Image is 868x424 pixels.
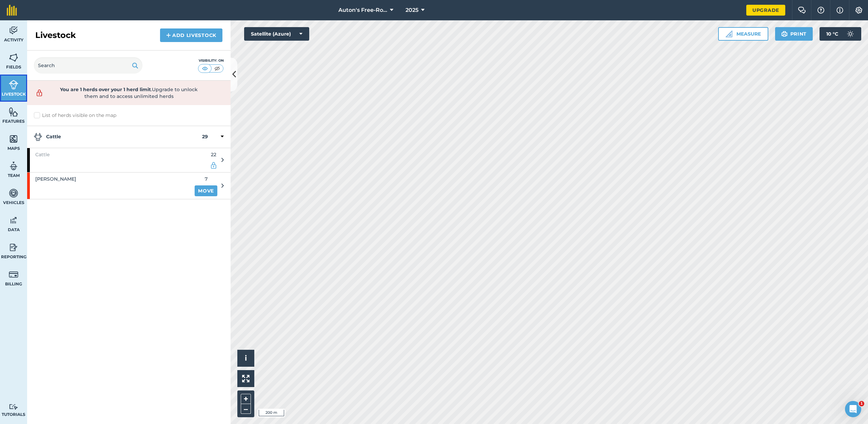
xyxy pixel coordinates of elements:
[9,188,18,198] img: svg+xml;base64,PD94bWwgdmVyc2lvbj0iMS4wIiBlbmNvZGluZz0idXRmLTgiPz4KPCEtLSBHZW5lcmF0b3I6IEFkb2JlIE...
[33,89,46,97] img: svg+xml;base64,PD94bWwgdmVyc2lvbj0iMS4wIiBlbmNvZGluZz0idXRmLTgiPz4KPCEtLSBHZW5lcmF0b3I6IEFkb2JlIE...
[210,151,217,158] span: 22
[726,31,732,37] img: Ruler icon
[35,30,76,41] h2: Livestock
[132,61,138,69] img: svg+xml;base64,PHN2ZyB4bWxucz0iaHR0cDovL3d3dy53My5vcmcvMjAwMC9zdmciIHdpZHRoPSIxOSIgaGVpZ2h0PSIyNC...
[9,215,18,225] img: svg+xml;base64,PD94bWwgdmVyc2lvbj0iMS4wIiBlbmNvZGluZz0idXRmLTgiPz4KPCEtLSBHZW5lcmF0b3I6IEFkb2JlIE...
[241,394,251,404] button: +
[198,58,224,63] div: Visibility: On
[244,27,309,41] button: Satellite (Azure)
[27,148,206,172] a: Cattle
[9,269,18,280] img: svg+xml;base64,PD94bWwgdmVyc2lvbj0iMS4wIiBlbmNvZGluZz0idXRmLTgiPz4KPCEtLSBHZW5lcmF0b3I6IEFkb2JlIE...
[817,7,825,14] img: A question mark icon
[855,7,863,14] img: A cog icon
[35,175,76,183] span: [PERSON_NAME]
[160,28,222,42] a: Add Livestock
[826,27,838,41] span: 10 ° C
[245,354,247,362] span: i
[213,65,221,72] img: svg+xml;base64,PHN2ZyB4bWxucz0iaHR0cDovL3d3dy53My5vcmcvMjAwMC9zdmciIHdpZHRoPSI1MCIgaGVpZ2h0PSI0MC...
[9,25,18,36] img: svg+xml;base64,PD94bWwgdmVyc2lvbj0iMS4wIiBlbmNvZGluZz0idXRmLTgiPz4KPCEtLSBHZW5lcmF0b3I6IEFkb2JlIE...
[210,161,217,169] img: svg+xml;base64,PD94bWwgdmVyc2lvbj0iMS4wIiBlbmNvZGluZz0idXRmLTgiPz4KPCEtLSBHZW5lcmF0b3I6IEFkb2JlIE...
[241,404,251,414] button: –
[859,401,864,406] span: 1
[9,242,18,253] img: svg+xml;base64,PD94bWwgdmVyc2lvbj0iMS4wIiBlbmNvZGluZz0idXRmLTgiPz4KPCEtLSBHZW5lcmF0b3I6IEFkb2JlIE...
[718,27,768,41] button: Measure
[201,65,209,72] img: svg+xml;base64,PHN2ZyB4bWxucz0iaHR0cDovL3d3dy53My5vcmcvMjAwMC9zdmciIHdpZHRoPSI1MCIgaGVpZ2h0PSI0MC...
[775,27,813,41] button: Print
[166,31,171,39] img: svg+xml;base64,PHN2ZyB4bWxucz0iaHR0cDovL3d3dy53My5vcmcvMjAwMC9zdmciIHdpZHRoPSIxNCIgaGVpZ2h0PSIyNC...
[820,27,861,41] button: 10 °C
[746,5,785,16] a: Upgrade
[195,175,217,183] span: 7
[338,6,387,14] span: Auton's Free-Roam Farm
[195,185,217,196] a: Move
[27,173,191,199] a: [PERSON_NAME]
[60,86,151,93] strong: You are 1 herds over your 1 herd limit
[202,133,208,141] strong: 29
[836,6,843,14] img: svg+xml;base64,PHN2ZyB4bWxucz0iaHR0cDovL3d3dy53My5vcmcvMjAwMC9zdmciIHdpZHRoPSIxNyIgaGVpZ2h0PSIxNy...
[34,57,142,74] input: Search
[9,53,18,63] img: svg+xml;base64,PHN2ZyB4bWxucz0iaHR0cDovL3d3dy53My5vcmcvMjAwMC9zdmciIHdpZHRoPSI1NiIgaGVpZ2h0PSI2MC...
[9,134,18,144] img: svg+xml;base64,PHN2ZyB4bWxucz0iaHR0cDovL3d3dy53My5vcmcvMjAwMC9zdmciIHdpZHRoPSI1NiIgaGVpZ2h0PSI2MC...
[845,401,861,417] iframe: Intercom live chat
[242,375,250,382] img: Four arrows, one pointing top left, one top right, one bottom right and the last bottom left
[9,80,18,90] img: svg+xml;base64,PD94bWwgdmVyc2lvbj0iMS4wIiBlbmNvZGluZz0idXRmLTgiPz4KPCEtLSBHZW5lcmF0b3I6IEFkb2JlIE...
[9,107,18,117] img: svg+xml;base64,PHN2ZyB4bWxucz0iaHR0cDovL3d3dy53My5vcmcvMjAwMC9zdmciIHdpZHRoPSI1NiIgaGVpZ2h0PSI2MC...
[9,404,18,410] img: svg+xml;base64,PD94bWwgdmVyc2lvbj0iMS4wIiBlbmNvZGluZz0idXRmLTgiPz4KPCEtLSBHZW5lcmF0b3I6IEFkb2JlIE...
[35,151,50,158] span: Cattle
[406,6,418,14] span: 2025
[34,112,224,119] label: List of herds visible on the map
[33,86,225,100] a: You are 1 herds over your 1 herd limit.Upgrade to unlock them and to access unlimited herds
[844,27,857,41] img: svg+xml;base64,PD94bWwgdmVyc2lvbj0iMS4wIiBlbmNvZGluZz0idXRmLTgiPz4KPCEtLSBHZW5lcmF0b3I6IEFkb2JlIE...
[57,86,201,100] span: . Upgrade to unlock them and to access unlimited herds
[237,350,254,367] button: i
[7,5,17,16] img: fieldmargin Logo
[34,133,42,141] img: svg+xml;base64,PD94bWwgdmVyc2lvbj0iMS4wIiBlbmNvZGluZz0idXRmLTgiPz4KPCEtLSBHZW5lcmF0b3I6IEFkb2JlIE...
[798,7,806,14] img: Two speech bubbles overlapping with the left bubble in the forefront
[34,133,202,141] strong: Cattle
[781,30,788,38] img: svg+xml;base64,PHN2ZyB4bWxucz0iaHR0cDovL3d3dy53My5vcmcvMjAwMC9zdmciIHdpZHRoPSIxOSIgaGVpZ2h0PSIyNC...
[9,161,18,171] img: svg+xml;base64,PD94bWwgdmVyc2lvbj0iMS4wIiBlbmNvZGluZz0idXRmLTgiPz4KPCEtLSBHZW5lcmF0b3I6IEFkb2JlIE...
